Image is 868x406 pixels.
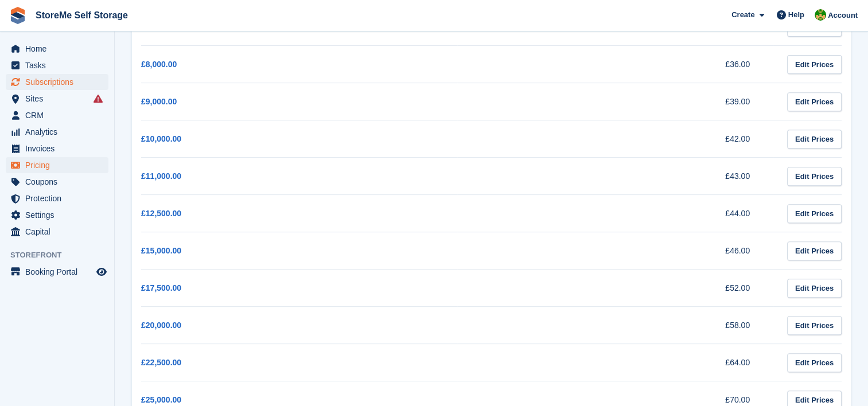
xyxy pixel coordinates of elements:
a: Edit Prices [787,316,842,335]
td: £64.00 [457,344,773,381]
span: Create [731,9,754,21]
img: stora-icon-8386f47178a22dfd0bd8f6a31ec36ba5ce8667c1dd55bd0f319d3a0aa187defe.svg [9,7,26,24]
span: Tasks [25,57,94,73]
a: menu [6,57,108,73]
a: Edit Prices [787,279,842,298]
td: £36.00 [457,46,773,83]
span: Coupons [25,174,94,190]
a: Preview store [95,265,108,279]
a: menu [6,91,108,107]
span: Booking Portal [25,264,94,280]
td: £58.00 [457,307,773,344]
a: Edit Prices [787,204,842,223]
a: menu [6,174,108,190]
a: £10,000.00 [141,134,181,143]
i: Smart entry sync failures have occurred [94,94,103,103]
span: CRM [25,107,94,123]
a: Edit Prices [787,130,842,149]
span: Storefront [10,249,114,261]
a: menu [6,41,108,57]
span: Sites [25,91,94,107]
span: Pricing [25,157,94,173]
a: menu [6,224,108,240]
td: £44.00 [457,195,773,232]
a: Edit Prices [787,167,842,186]
span: Invoices [25,140,94,157]
td: £39.00 [457,83,773,120]
span: Protection [25,190,94,206]
a: Edit Prices [787,241,842,260]
img: StorMe [815,9,826,21]
a: £15,000.00 [141,246,181,255]
td: £43.00 [457,158,773,195]
span: Home [25,41,94,57]
a: menu [6,140,108,157]
span: Analytics [25,124,94,140]
a: £22,500.00 [141,358,181,367]
span: Account [828,10,858,21]
a: menu [6,124,108,140]
a: £20,000.00 [141,321,181,330]
a: £9,000.00 [141,97,177,106]
a: StoreMe Self Storage [31,6,133,25]
a: Edit Prices [787,55,842,74]
a: menu [6,264,108,280]
a: menu [6,157,108,173]
a: menu [6,207,108,223]
span: Capital [25,224,94,240]
a: Edit Prices [787,92,842,111]
a: £17,500.00 [141,283,181,292]
a: menu [6,74,108,90]
span: Subscriptions [25,74,94,90]
a: £12,500.00 [141,209,181,218]
a: menu [6,190,108,206]
a: Edit Prices [787,353,842,372]
span: Help [788,9,804,21]
span: Settings [25,207,94,223]
td: £52.00 [457,270,773,307]
a: menu [6,107,108,123]
td: £46.00 [457,232,773,270]
td: £42.00 [457,120,773,158]
a: £8,000.00 [141,60,177,69]
a: £25,000.00 [141,395,181,404]
a: £11,000.00 [141,171,181,181]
